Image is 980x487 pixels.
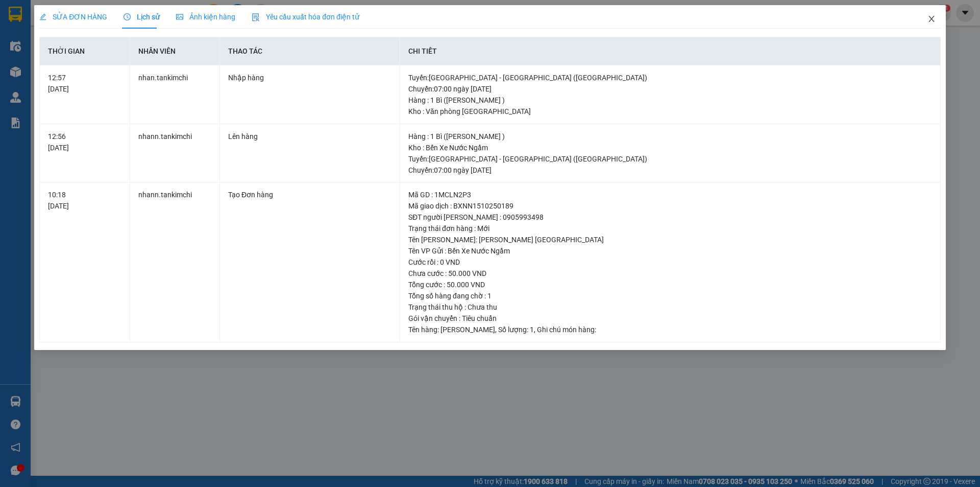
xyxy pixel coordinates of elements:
[176,13,235,21] span: Ảnh kiện hàng
[917,5,946,34] button: Close
[48,189,121,212] div: 10:18 [DATE]
[530,326,534,334] span: 1
[408,131,932,142] div: Hàng : 1 Bì ([PERSON_NAME] )
[48,72,121,95] div: 12:57 [DATE]
[408,200,932,212] div: Mã giao dịch : BXNN1510250189
[408,268,932,279] div: Chưa cước : 50.000 VND
[228,72,391,83] div: Nhập hàng
[408,212,932,223] div: SĐT người [PERSON_NAME] : 0905993498
[252,13,260,21] img: icon
[408,279,932,290] div: Tổng cước : 50.000 VND
[408,245,932,257] div: Tên VP Gửi : Bến Xe Nước Ngầm
[176,13,183,20] span: picture
[408,189,932,200] div: Mã GD : 1MCLN2P3
[408,95,932,106] div: Hàng : 1 Bì ([PERSON_NAME] )
[408,153,932,176] div: Tuyến : [GEOGRAPHIC_DATA] - [GEOGRAPHIC_DATA] ([GEOGRAPHIC_DATA]) Chuyến: 07:00 ngày [DATE]
[130,182,220,342] td: nhann.tankimchi
[228,131,391,142] div: Lên hàng
[408,324,932,335] div: Tên hàng: , Số lượng: , Ghi chú món hàng:
[124,13,160,21] span: Lịch sử
[408,234,932,245] div: Tên [PERSON_NAME]: [PERSON_NAME] [GEOGRAPHIC_DATA]
[927,15,936,23] span: close
[408,313,932,324] div: Gói vận chuyển : Tiêu chuẩn
[408,72,932,95] div: Tuyến : [GEOGRAPHIC_DATA] - [GEOGRAPHIC_DATA] ([GEOGRAPHIC_DATA]) Chuyến: 07:00 ngày [DATE]
[408,142,932,153] div: Kho : Bến Xe Nước Ngầm
[252,13,359,21] span: Yêu cầu xuất hóa đơn điện tử
[408,223,932,234] div: Trạng thái đơn hàng : Mới
[228,189,391,200] div: Tạo Đơn hàng
[130,37,220,65] th: Nhân viên
[220,37,400,65] th: Thao tác
[400,37,941,65] th: Chi tiết
[440,326,495,334] span: [PERSON_NAME]
[39,13,107,21] span: SỬA ĐƠN HÀNG
[408,290,932,302] div: Tổng số hàng đang chờ : 1
[48,131,121,153] div: 12:56 [DATE]
[40,37,130,65] th: Thời gian
[408,106,932,117] div: Kho : Văn phòng [GEOGRAPHIC_DATA]
[124,13,131,20] span: clock-circle
[408,302,932,313] div: Trạng thái thu hộ : Chưa thu
[130,124,220,183] td: nhann.tankimchi
[39,13,46,20] span: edit
[408,257,932,268] div: Cước rồi : 0 VND
[130,65,220,124] td: nhan.tankimchi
